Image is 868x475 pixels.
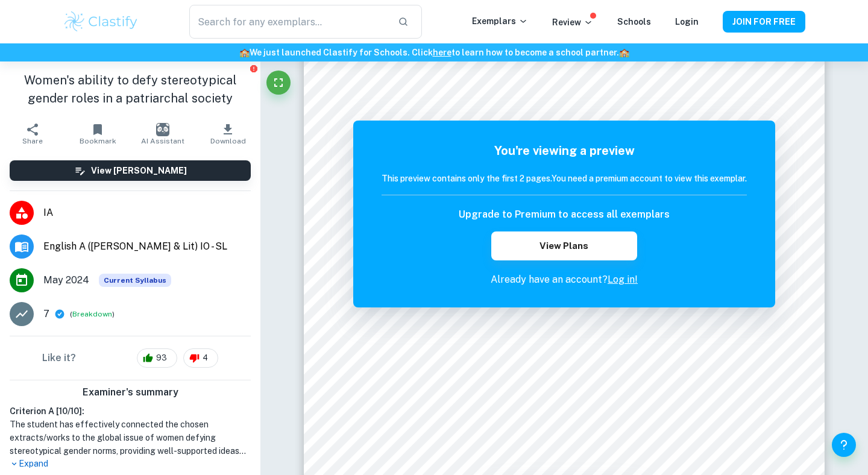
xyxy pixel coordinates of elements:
h1: Women's ability to defy stereotypical gender roles in a patriarchal society [10,71,251,107]
span: AI Assistant [141,137,184,145]
button: JOIN FOR FREE [723,11,805,33]
button: View [PERSON_NAME] [10,160,251,181]
h6: Examiner's summary [5,385,256,400]
span: Current Syllabus [99,274,171,287]
h6: We just launched Clastify for Schools. Click to learn how to become a school partner. [2,46,866,59]
img: AI Assistant [156,123,169,136]
h5: You're viewing a preview [382,142,747,160]
h6: This preview contains only the first 2 pages. You need a premium account to view this exemplar. [382,172,747,185]
span: 🏫 [239,48,250,57]
div: This exemplar is based on the current syllabus. Feel free to refer to it for inspiration/ideas wh... [99,274,171,287]
p: Already have an account? [382,272,747,287]
button: Bookmark [65,117,130,151]
a: Schools [617,17,651,27]
button: Fullscreen [266,71,291,95]
div: 4 [183,348,218,368]
span: Share [22,137,43,145]
h6: Upgrade to Premium to access all exemplars [459,207,670,222]
span: English A ([PERSON_NAME] & Lit) IO - SL [43,239,251,254]
p: Review [552,16,593,29]
p: 7 [43,307,49,321]
button: View Plans [491,231,637,260]
button: Breakdown [72,309,112,319]
span: ( ) [70,309,115,320]
button: Help and Feedback [832,433,856,457]
h6: View [PERSON_NAME] [91,164,187,177]
a: Log in! [608,274,638,285]
span: IA [43,206,251,220]
a: Login [675,17,699,27]
span: Download [210,137,246,145]
a: here [433,48,451,57]
span: 🏫 [619,48,629,57]
h6: Like it? [42,351,76,365]
span: 4 [196,352,215,364]
span: May 2024 [43,273,89,288]
span: 93 [149,352,174,364]
img: Clastify logo [63,10,139,34]
p: Exemplars [472,14,528,28]
h6: Criterion A [ 10 / 10 ]: [10,404,251,418]
div: 93 [137,348,177,368]
button: Download [195,117,260,151]
span: Bookmark [80,137,116,145]
input: Search for any exemplars... [189,5,388,39]
h1: The student has effectively connected the chosen extracts/works to the global issue of women defy... [10,418,251,458]
button: Report issue [249,64,258,73]
p: Expand [10,458,251,470]
button: AI Assistant [130,117,195,151]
